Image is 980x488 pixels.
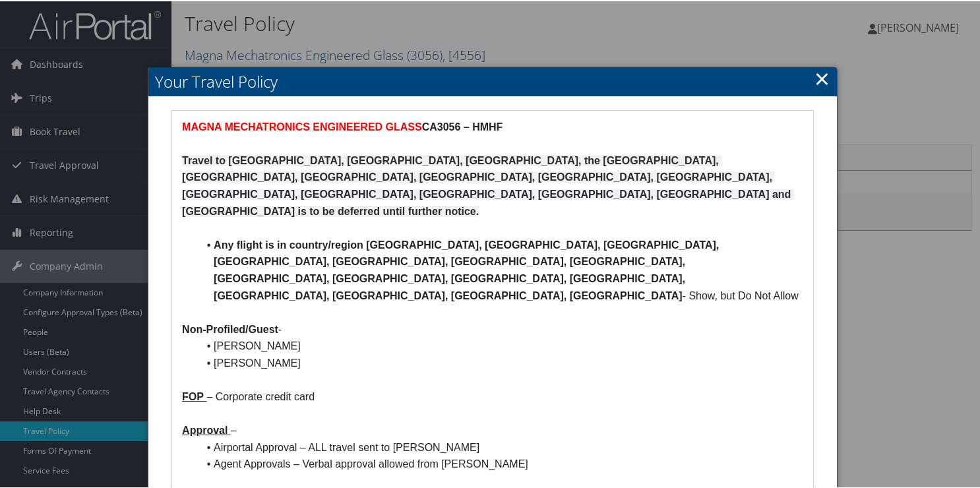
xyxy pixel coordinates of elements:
[182,421,803,438] p: –
[198,336,803,353] li: [PERSON_NAME]
[198,235,803,303] li: - Show, but Do Not Allow
[182,187,794,216] strong: and [GEOGRAPHIC_DATA] is to be deferred until further notice.
[182,390,204,401] u: FOP
[148,66,837,95] h2: Your Travel Policy
[198,438,803,455] li: Airportal Approval – ALL travel sent to [PERSON_NAME]
[814,64,830,90] a: Close
[182,320,803,337] p: -
[422,120,503,131] strong: CA3056 – HMHF
[182,423,228,435] u: Approval
[214,238,722,300] strong: Any flight is in country/region [GEOGRAPHIC_DATA], [GEOGRAPHIC_DATA], [GEOGRAPHIC_DATA], [GEOGRAP...
[198,454,803,472] li: Agent Approvals – Verbal approval allowed from [PERSON_NAME]
[182,120,422,131] strong: MAGNA MECHATRONICS ENGINEERED GLASS
[182,154,775,198] strong: Travel to [GEOGRAPHIC_DATA], [GEOGRAPHIC_DATA], [GEOGRAPHIC_DATA], the [GEOGRAPHIC_DATA], [GEOGRA...
[198,353,803,371] li: [PERSON_NAME]
[182,322,278,334] strong: Non-Profiled/Guest
[182,387,803,404] p: – Corporate credit card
